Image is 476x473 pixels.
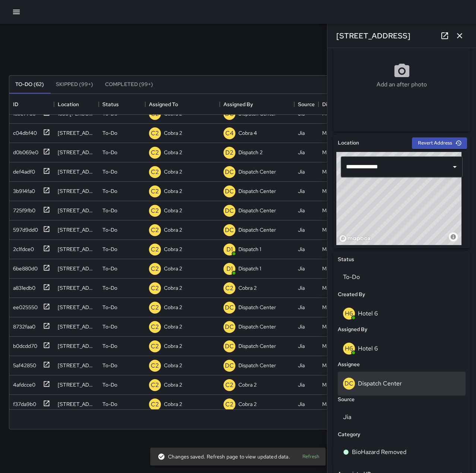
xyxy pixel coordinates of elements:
[10,126,37,137] div: c04dbf40
[102,245,117,253] p: To-Do
[238,342,276,350] p: Dispatch Center
[322,381,352,388] div: Maintenance
[238,187,276,195] p: Dispatch Center
[102,342,117,350] p: To-Do
[10,339,37,350] div: b0dcdd70
[164,149,182,156] p: Cobra 2
[151,400,159,409] p: C2
[298,381,305,388] div: Jia
[50,76,99,93] button: Skipped (99+)
[322,129,352,137] div: Maintenance
[13,94,18,115] div: ID
[238,245,261,253] p: Dispatch 1
[102,400,117,408] p: To-Do
[102,323,117,330] p: To-Do
[238,381,257,388] p: Cobra 2
[158,450,290,463] div: Changes saved. Refresh page to view updated data.
[298,362,305,369] div: Jia
[298,245,305,253] div: Jia
[322,207,352,214] div: Maintenance
[322,362,352,369] div: Maintenance
[238,226,276,234] p: Dispatch Center
[54,94,99,115] div: Location
[298,168,305,175] div: Jia
[102,149,117,156] p: To-Do
[164,187,182,195] p: Cobra 2
[151,303,159,312] p: C2
[149,94,178,115] div: Assigned To
[238,149,263,156] p: Dispatch 2
[238,323,276,330] p: Dispatch Center
[145,94,220,115] div: Assigned To
[99,94,145,115] div: Status
[225,168,234,177] p: DC
[10,378,35,388] div: 4afdcce0
[102,362,117,369] p: To-Do
[322,245,352,253] div: Maintenance
[10,184,35,195] div: 3b914fa0
[238,362,276,369] p: Dispatch Center
[298,207,305,214] div: Jia
[238,129,257,137] p: Cobra 4
[164,168,182,175] p: Cobra 2
[298,323,305,330] div: Jia
[151,148,159,157] p: C2
[322,168,352,175] div: Maintenance
[102,304,117,311] p: To-Do
[58,381,95,388] div: 2630 Broadway
[225,361,234,370] p: DC
[226,245,233,254] p: D1
[102,207,117,214] p: To-Do
[225,342,234,351] p: DC
[58,245,95,253] div: 415 West Grand Avenue
[298,304,305,311] div: Jia
[225,381,234,390] p: C2
[298,129,305,137] div: Jia
[10,242,34,253] div: 2c1fdce0
[151,381,159,390] p: C2
[322,304,352,311] div: Maintenance
[298,284,305,292] div: Jia
[298,94,315,115] div: Source
[225,206,234,215] p: DC
[58,400,95,408] div: 2340 Webster Street
[294,94,318,115] div: Source
[164,129,182,137] p: Cobra 2
[238,304,276,311] p: Dispatch Center
[9,94,54,115] div: ID
[151,206,159,215] p: C2
[151,129,159,138] p: C2
[58,207,95,214] div: 2630 Broadway
[164,342,182,350] p: Cobra 2
[58,94,79,115] div: Location
[58,304,95,311] div: 417 7th Street
[58,129,95,137] div: 2428 Webster Street
[58,226,95,234] div: 230 Bay Place
[10,301,38,311] div: ee025550
[58,342,95,350] div: 1407 Franklin Street
[10,320,35,330] div: 8732faa0
[298,226,305,234] div: Jia
[164,323,182,330] p: Cobra 2
[58,362,95,369] div: 831 Broadway
[238,284,257,292] p: Cobra 2
[102,94,119,115] div: Status
[322,226,352,234] div: Maintenance
[164,304,182,311] p: Cobra 2
[10,359,36,369] div: 5af42850
[322,265,352,272] div: Maintenance
[102,381,117,388] p: To-Do
[299,451,323,463] button: Refresh
[298,265,305,272] div: Jia
[164,362,182,369] p: Cobra 2
[10,165,35,175] div: def4adf0
[99,76,159,93] button: Completed (99+)
[10,262,38,272] div: 6be880d0
[164,381,182,388] p: Cobra 2
[10,281,35,292] div: a831edb0
[10,223,38,234] div: 597d9dd0
[238,207,276,214] p: Dispatch Center
[151,168,159,177] p: C2
[102,226,117,234] p: To-Do
[102,265,117,272] p: To-Do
